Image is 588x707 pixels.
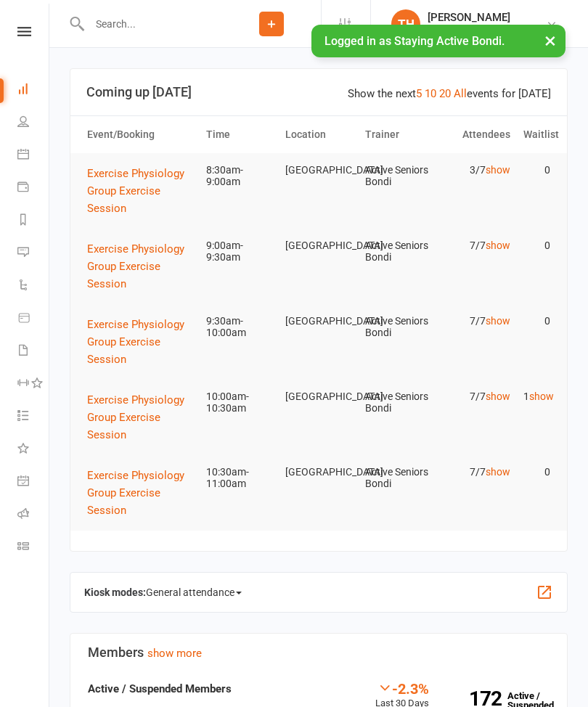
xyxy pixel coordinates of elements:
a: Dashboard [17,74,50,107]
td: 1 [517,380,557,414]
td: 7/7 [438,455,517,489]
td: 7/7 [438,304,517,338]
input: Search... [85,14,222,34]
th: Waitlist [517,116,557,153]
th: Event/Booking [81,116,200,153]
div: Staying Active Bondi [428,24,520,37]
span: Exercise Physiology Group Exercise Session [87,469,184,517]
td: 0 [517,304,557,338]
h3: Members [88,645,550,660]
td: 0 [517,229,557,263]
td: 0 [517,153,557,187]
td: [GEOGRAPHIC_DATA] [279,455,358,489]
td: 0 [517,455,557,489]
a: show [529,391,554,402]
td: [GEOGRAPHIC_DATA] [279,380,358,414]
td: [GEOGRAPHIC_DATA] [279,304,358,338]
button: Exercise Physiology Group Exercise Session [87,467,193,519]
button: × [537,25,563,56]
a: Payments [17,172,50,205]
td: Active Seniors Bondi [359,229,438,274]
td: 7/7 [438,229,517,263]
a: show [486,391,510,402]
div: TH [391,9,420,38]
td: 9:00am-9:30am [200,229,279,274]
a: 5 [416,87,422,100]
td: 8:30am-9:00am [200,153,279,199]
th: Location [279,116,358,153]
a: Reports [17,205,50,237]
a: show [486,315,510,327]
td: 10:00am-10:30am [200,380,279,425]
div: -2.3% [375,680,429,696]
a: Roll call kiosk mode [17,499,50,531]
span: Exercise Physiology Group Exercise Session [87,242,184,290]
td: 10:30am-11:00am [200,455,279,501]
button: Exercise Physiology Group Exercise Session [87,316,193,368]
th: Time [200,116,279,153]
strong: Active / Suspended Members [88,682,232,695]
a: 10 [425,87,436,100]
a: Calendar [17,139,50,172]
a: show [486,466,510,478]
a: show [486,164,510,176]
th: Attendees [438,116,517,153]
td: 7/7 [438,380,517,414]
span: Exercise Physiology Group Exercise Session [87,318,184,366]
a: Product Sales [17,303,50,335]
a: All [454,87,467,100]
strong: Kiosk modes: [84,587,146,598]
td: [GEOGRAPHIC_DATA] [279,153,358,187]
td: [GEOGRAPHIC_DATA] [279,229,358,263]
a: General attendance kiosk mode [17,466,50,499]
div: Show the next events for [DATE] [348,85,551,102]
span: Logged in as Staying Active Bondi. [324,34,505,48]
a: 20 [439,87,451,100]
span: Exercise Physiology Group Exercise Session [87,167,184,215]
button: Exercise Physiology Group Exercise Session [87,165,193,217]
a: Class kiosk mode [17,531,50,564]
a: show [486,240,510,251]
td: Active Seniors Bondi [359,380,438,425]
h3: Coming up [DATE] [86,85,551,99]
td: Active Seniors Bondi [359,153,438,199]
div: [PERSON_NAME] [428,11,520,24]
a: What's New [17,433,50,466]
td: Active Seniors Bondi [359,304,438,350]
th: Trainer [359,116,438,153]
button: Exercise Physiology Group Exercise Session [87,240,193,293]
button: Exercise Physiology Group Exercise Session [87,391,193,444]
a: People [17,107,50,139]
td: 9:30am-10:00am [200,304,279,350]
span: General attendance [146,581,242,604]
a: show more [147,647,202,660]
span: Exercise Physiology Group Exercise Session [87,393,184,441]
td: Active Seniors Bondi [359,455,438,501]
td: 3/7 [438,153,517,187]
